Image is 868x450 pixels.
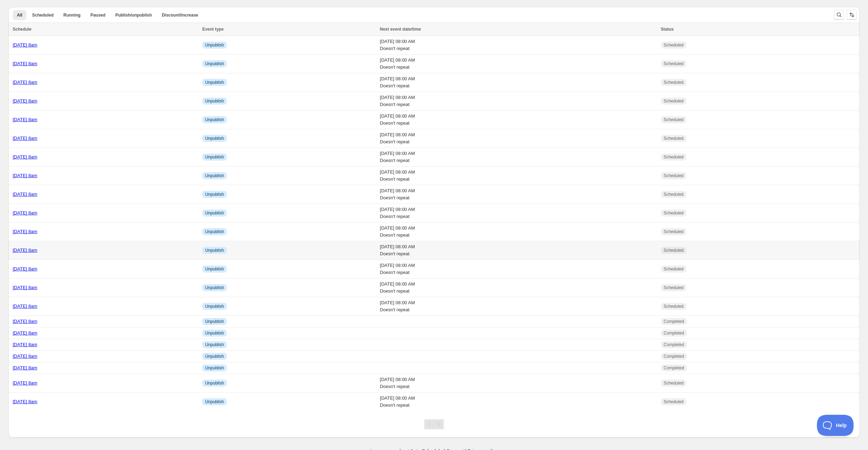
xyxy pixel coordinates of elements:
span: Publish/unpublish [115,12,152,18]
a: [DATE] 8am [13,154,37,160]
span: Paused [90,12,106,18]
span: Scheduled [664,380,684,386]
td: [DATE] 08:00 AM Doesn't repeat [378,393,659,411]
td: [DATE] 08:00 AM Doesn't repeat [378,185,659,204]
span: Discount/increase [162,12,198,18]
a: [DATE] 8am [13,248,37,253]
span: Unpublish [205,304,224,309]
a: [DATE] 8am [13,304,37,309]
a: [DATE] 8am [13,61,37,66]
span: Scheduled [664,80,684,85]
span: Status [661,27,674,32]
span: Unpublish [205,61,224,67]
span: Schedule [13,27,31,32]
span: Completed [664,365,684,371]
span: Completed [664,354,684,359]
span: Scheduled [664,266,684,272]
a: [DATE] 8am [13,354,37,359]
span: Unpublish [205,342,224,348]
a: [DATE] 8am [13,365,37,370]
span: Scheduled [32,12,54,18]
span: Scheduled [664,210,684,216]
span: Unpublish [205,266,224,272]
td: [DATE] 08:00 AM Doesn't repeat [378,36,659,55]
a: [DATE] 8am [13,342,37,347]
td: [DATE] 08:00 AM Doesn't repeat [378,92,659,111]
a: [DATE] 8am [13,229,37,234]
span: Completed [664,342,684,348]
a: [DATE] 8am [13,136,37,141]
span: Unpublish [205,210,224,216]
a: [DATE] 8am [13,117,37,122]
span: Unpublish [205,248,224,253]
button: Sort the results [847,10,857,20]
iframe: Toggle Customer Support [817,415,854,436]
td: [DATE] 08:00 AM Doesn't repeat [378,241,659,260]
a: [DATE] 8am [13,380,37,386]
a: [DATE] 8am [13,98,37,104]
span: Unpublish [205,319,224,324]
span: Unpublish [205,399,224,405]
a: [DATE] 8am [13,319,37,324]
a: [DATE] 8am [13,399,37,404]
span: Unpublish [205,285,224,290]
span: Scheduled [664,61,684,67]
a: [DATE] 8am [13,330,37,336]
span: Unpublish [205,98,224,104]
span: Scheduled [664,248,684,253]
span: Scheduled [664,285,684,290]
span: Unpublish [205,354,224,359]
td: [DATE] 08:00 AM Doesn't repeat [378,223,659,241]
span: Unpublish [205,136,224,141]
span: Scheduled [664,173,684,179]
span: Unpublish [205,173,224,179]
span: Scheduled [664,192,684,197]
span: Completed [664,330,684,336]
button: Search and filter results [834,10,844,20]
td: [DATE] 08:00 AM Doesn't repeat [378,167,659,185]
a: [DATE] 8am [13,266,37,271]
span: Unpublish [205,42,224,48]
td: [DATE] 08:00 AM Doesn't repeat [378,297,659,316]
td: [DATE] 08:00 AM Doesn't repeat [378,73,659,92]
span: Next event date/time [380,27,421,32]
span: Unpublish [205,192,224,197]
td: [DATE] 08:00 AM Doesn't repeat [378,148,659,167]
span: Unpublish [205,154,224,160]
span: Unpublish [205,117,224,123]
span: Unpublish [205,80,224,85]
nav: Pagination [424,419,444,429]
td: [DATE] 08:00 AM Doesn't repeat [378,260,659,279]
td: [DATE] 08:00 AM Doesn't repeat [378,279,659,297]
span: Scheduled [664,154,684,160]
a: [DATE] 8am [13,80,37,85]
td: [DATE] 08:00 AM Doesn't repeat [378,111,659,129]
span: Unpublish [205,229,224,235]
a: [DATE] 8am [13,42,37,48]
span: Scheduled [664,98,684,104]
span: Unpublish [205,380,224,386]
span: Scheduled [664,304,684,309]
a: [DATE] 8am [13,285,37,290]
a: [DATE] 8am [13,210,37,215]
td: [DATE] 08:00 AM Doesn't repeat [378,374,659,393]
span: Unpublish [205,330,224,336]
a: [DATE] 8am [13,173,37,178]
span: Event type [202,27,224,32]
td: [DATE] 08:00 AM Doesn't repeat [378,129,659,148]
span: Scheduled [664,399,684,405]
span: Scheduled [664,136,684,141]
a: [DATE] 8am [13,192,37,197]
span: Scheduled [664,42,684,48]
span: Scheduled [664,117,684,123]
span: Completed [664,319,684,324]
span: Unpublish [205,365,224,371]
td: [DATE] 08:00 AM Doesn't repeat [378,204,659,223]
span: All [17,12,22,18]
span: Running [63,12,81,18]
td: [DATE] 08:00 AM Doesn't repeat [378,55,659,73]
span: Scheduled [664,229,684,235]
